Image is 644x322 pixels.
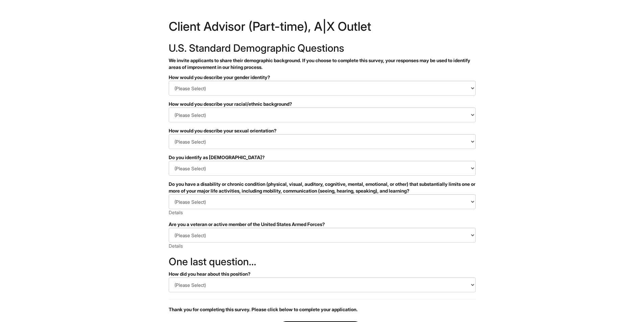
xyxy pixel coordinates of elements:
select: Do you have a disability or chronic condition (physical, visual, auditory, cognitive, mental, emo... [169,194,476,209]
div: Do you have a disability or chronic condition (physical, visual, auditory, cognitive, mental, emo... [169,181,476,194]
select: How would you describe your racial/ethnic background? [169,107,476,122]
select: How did you hear about this position? [169,277,476,292]
div: How would you describe your racial/ethnic background? [169,101,476,107]
div: How would you describe your gender identity? [169,74,476,81]
div: How would you describe your sexual orientation? [169,127,476,134]
a: Details [169,209,183,215]
div: Do you identify as [DEMOGRAPHIC_DATA]? [169,154,476,161]
h1: Client Advisor (Part-time), A|X Outlet [169,20,476,36]
p: We invite applicants to share their demographic background. If you choose to complete this survey... [169,57,476,71]
h2: U.S. Standard Demographic Questions [169,43,476,54]
div: How did you hear about this position? [169,271,476,277]
p: Thank you for completing this survey. Please click below to complete your application. [169,306,476,313]
div: Are you a veteran or active member of the United States Armed Forces? [169,221,476,228]
select: How would you describe your gender identity? [169,81,476,96]
h2: One last question… [169,256,476,267]
a: Details [169,243,183,249]
select: Do you identify as transgender? [169,161,476,176]
select: How would you describe your sexual orientation? [169,134,476,149]
select: Are you a veteran or active member of the United States Armed Forces? [169,228,476,243]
